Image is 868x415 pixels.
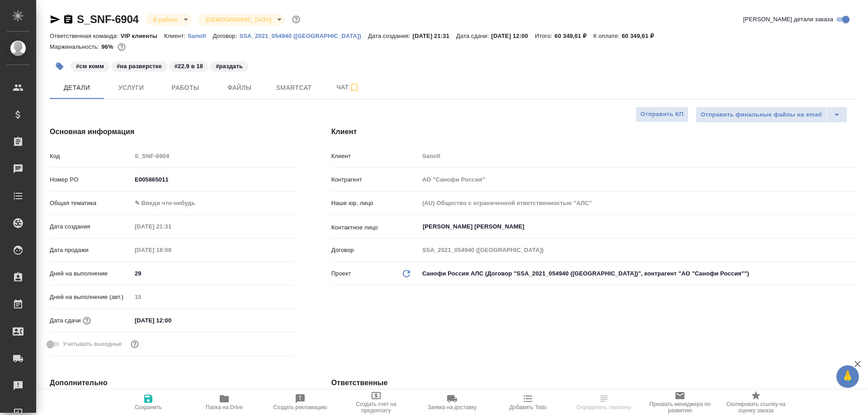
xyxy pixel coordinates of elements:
input: Пустое поле [132,243,211,256]
p: Дата создания: [368,33,412,39]
span: Отправить финальные файлы на email [701,110,822,120]
input: Пустое поле [419,149,858,163]
span: Папка на Drive [206,404,243,410]
span: Файлы [218,82,261,93]
p: Наше юр. лицо [331,199,419,208]
p: Договор [331,246,419,255]
button: Выбери, если сб и вс нужно считать рабочими днями для выполнения заказа. [129,338,141,350]
button: Сохранить [110,390,186,415]
h4: Ответственные [331,378,858,388]
p: Дата сдачи: [456,33,491,39]
input: Пустое поле [132,220,211,233]
h4: Основная информация [50,126,295,137]
p: #раздать [216,62,243,71]
p: #на разверстке [117,62,162,71]
input: ✎ Введи что-нибудь [132,267,295,280]
p: Номер PO [50,175,132,184]
button: Создать рекламацию [262,390,338,415]
button: Скопировать ссылку на оценку заказа [718,390,794,415]
div: В работе [198,14,285,26]
p: 96% [101,43,115,50]
input: Пустое поле [419,196,858,210]
button: Заявка на доставку [414,390,490,415]
input: ✎ Введи что-нибудь [132,314,211,327]
a: Sanofi [188,32,213,39]
p: К оплате: [594,33,622,39]
span: Заявка на доставку [428,404,476,410]
p: [DATE] 12:00 [491,33,535,39]
input: Пустое поле [132,149,295,163]
p: VIP клиенты [121,33,164,39]
span: на разверстке [110,62,168,70]
input: ✎ Введи что-нибудь [132,173,295,186]
p: Контактное лицо [331,223,419,232]
h4: Дополнительно [50,378,295,388]
button: Скопировать ссылку [63,14,74,25]
span: Услуги [109,82,153,93]
div: В работе [146,14,191,26]
p: Клиент: [164,33,188,39]
span: см комм [70,62,110,70]
button: Определить тематику [566,390,642,415]
span: раздать [209,62,249,70]
p: SSA_2021_054940 ([GEOGRAPHIC_DATA]) [239,33,368,39]
p: Контрагент [331,175,419,184]
h4: Клиент [331,126,858,137]
button: Если добавить услуги и заполнить их объемом, то дата рассчитается автоматически [81,315,93,326]
p: Итого: [535,33,554,39]
p: Клиент [331,152,419,161]
p: Маржинальность: [50,43,101,50]
div: ✎ Введи что-нибудь [132,196,295,211]
p: Договор: [213,33,240,39]
span: [PERSON_NAME] детали заказа [743,15,833,24]
span: Чат [326,82,370,93]
p: Дней на выполнение (авт.) [50,293,132,302]
button: Призвать менеджера по развитию [642,390,718,415]
p: Общая тематика [50,199,132,208]
p: Код [50,152,132,161]
a: SSA_2021_054940 ([GEOGRAPHIC_DATA]) [239,32,368,39]
p: Sanofi [188,33,213,39]
svg: Подписаться [349,82,360,93]
input: Пустое поле [132,290,295,303]
button: Доп статусы указывают на важность/срочность заказа [290,14,302,25]
span: 🙏 [840,367,855,386]
p: Дней на выполнение [50,269,132,278]
p: Дата сдачи [50,316,81,325]
button: Open [853,226,855,228]
input: Пустое поле [419,243,858,256]
button: Добавить тэг [50,56,70,76]
span: Создать рекламацию [274,404,327,410]
button: 1824.00 RUB; [116,41,127,53]
span: Создать счет на предоплату [344,401,409,414]
p: [DATE] 21:31 [412,33,456,39]
p: Проект [331,269,351,278]
span: Скопировать ссылку на оценку заказа [723,401,788,414]
button: Отправить КП [636,107,689,122]
button: Добавить Todo [490,390,566,415]
span: Учитывать выходные [63,340,122,349]
a: S_SNF-6904 [77,13,139,25]
div: split button [696,107,847,123]
p: #22.9 в 18 [175,62,203,71]
div: Санофи Россия АЛС (Договор "SSA_2021_054940 ([GEOGRAPHIC_DATA])", контрагент "АО "Санофи Россия"") [419,266,858,281]
button: Скопировать ссылку для ЯМессенджера [50,14,61,25]
span: Призвать менеджера по развитию [647,401,712,414]
span: 22.9 в 18 [168,62,209,70]
span: Добавить Todo [509,404,547,410]
p: Дата создания [50,222,132,231]
span: Сохранить [135,404,162,410]
span: Работы [164,82,207,93]
span: Отправить КП [641,109,684,120]
button: Отправить финальные файлы на email [696,107,827,123]
div: ✎ Введи что-нибудь [135,199,284,208]
span: Smartcat [272,82,316,93]
input: Пустое поле [419,173,858,186]
p: #см комм [76,62,104,71]
p: Ответственная команда: [50,33,121,39]
p: Дата продажи [50,246,132,255]
button: Папка на Drive [186,390,262,415]
span: Детали [55,82,99,93]
p: 60 349,61 ₽ [555,33,594,39]
button: 🙏 [836,365,859,388]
